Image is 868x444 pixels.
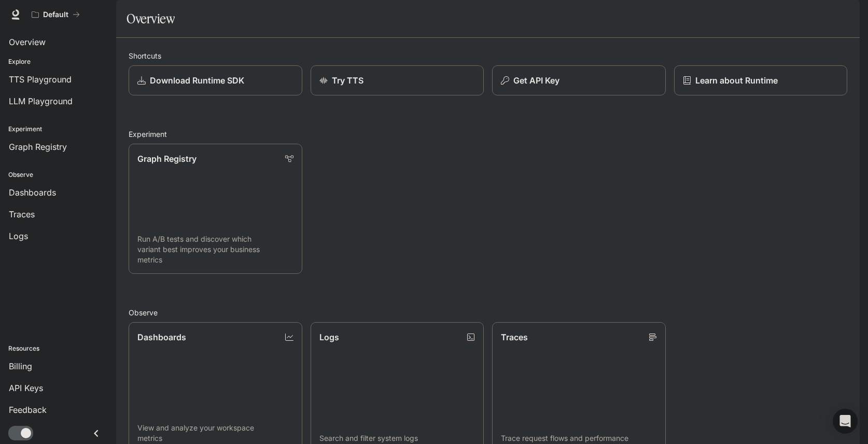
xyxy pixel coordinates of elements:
[127,8,175,29] h1: Overview
[129,65,302,95] a: Download Runtime SDK
[501,331,528,343] p: Traces
[311,65,484,95] a: Try TTS
[319,331,339,343] p: Logs
[513,74,559,87] p: Get API Key
[137,234,293,265] p: Run A/B tests and discover which variant best improves your business metrics
[129,307,847,318] h2: Observe
[129,129,847,140] h2: Experiment
[319,433,475,443] p: Search and filter system logs
[27,4,85,25] button: All workspaces
[501,433,657,443] p: Trace request flows and performance
[129,50,847,61] h2: Shortcuts
[137,331,186,343] p: Dashboards
[833,409,858,434] div: Open Intercom Messenger
[137,423,293,443] p: View and analyze your workspace metrics
[150,74,244,87] p: Download Runtime SDK
[332,74,363,87] p: Try TTS
[695,74,778,87] p: Learn about Runtime
[674,65,848,95] a: Learn about Runtime
[492,65,666,95] button: Get API Key
[129,144,302,274] a: Graph RegistryRun A/B tests and discover which variant best improves your business metrics
[137,152,197,165] p: Graph Registry
[43,10,68,19] p: Default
